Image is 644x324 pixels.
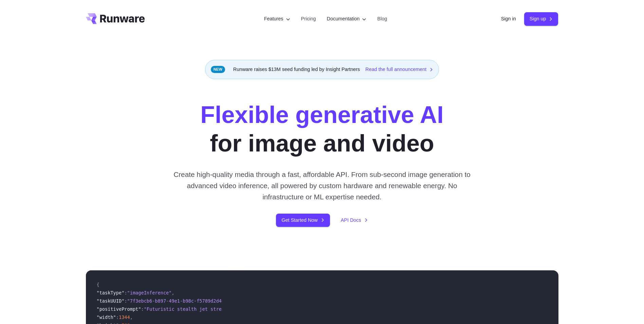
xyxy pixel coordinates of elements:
a: Sign up [524,12,558,25]
span: : [124,290,127,295]
span: : [116,314,119,320]
h1: for image and video [200,101,443,158]
span: : [141,306,144,312]
span: { [97,282,99,287]
span: , [171,290,174,295]
span: , [130,314,133,320]
div: Runware raises $13M seed funding led by Insight Partners [205,60,439,79]
span: "taskType" [97,290,125,295]
span: "imageInference" [127,290,172,295]
strong: Flexible generative AI [200,102,443,128]
label: Features [264,15,290,23]
a: Sign in [501,15,516,23]
label: Documentation [327,15,367,23]
a: Blog [377,15,387,23]
a: Read the full announcement [365,66,433,73]
span: "width" [97,314,116,320]
span: "Futuristic stealth jet streaking through a neon-lit cityscape with glowing purple exhaust" [144,306,397,312]
span: "7f3ebcb6-b897-49e1-b98c-f5789d2d40d7" [127,298,233,304]
p: Create high-quality media through a fast, affordable API. From sub-second image generation to adv... [171,169,473,203]
span: "taskUUID" [97,298,125,304]
span: : [124,298,127,304]
a: API Docs [341,216,368,224]
a: Get Started Now [276,214,330,227]
a: Go to / [86,13,145,24]
span: 1344 [119,314,130,320]
a: Pricing [301,15,316,23]
span: "positivePrompt" [97,306,141,312]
